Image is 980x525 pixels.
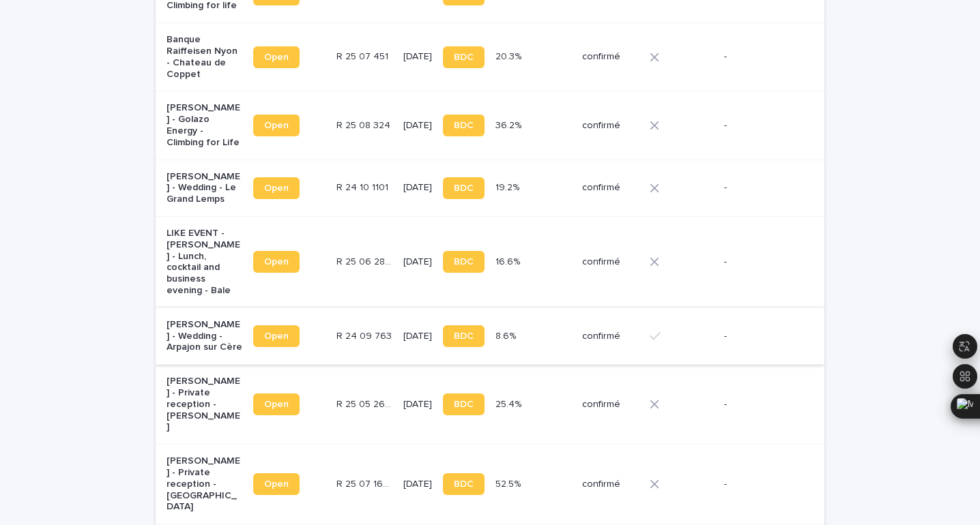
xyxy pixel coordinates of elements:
p: [DATE] [403,51,432,63]
p: confirmé [582,120,639,132]
p: 8.6% [495,328,519,342]
p: [DATE] [403,256,432,268]
span: Open [264,400,289,409]
a: BDC [443,46,485,68]
p: 16.6% [495,254,523,268]
p: confirmé [582,399,639,410]
span: Open [264,121,289,130]
p: R 25 08 324 [336,117,393,132]
p: [DATE] [403,399,432,410]
p: [DATE] [403,120,432,132]
p: confirmé [582,479,639,490]
p: confirmé [582,51,639,63]
p: - [724,256,800,268]
a: Open [253,251,300,273]
span: BDC [454,183,474,193]
p: Banque Raiffeisen Nyon - Chateau de Coppet [167,34,242,80]
span: Open [264,257,289,267]
tr: LIKE EVENT - [PERSON_NAME] - Lunch, cocktail and business evening - BaleOpenR 25 06 2842R 25 06 2... [156,216,824,307]
a: BDC [443,251,485,273]
span: Open [264,52,289,62]
span: Open [264,331,289,341]
tr: [PERSON_NAME] - Wedding - Arpajon sur CèreOpenR 24 09 763R 24 09 763 [DATE]BDC8.6%8.6% confirmé- [156,307,824,364]
a: Open [253,325,300,347]
span: BDC [454,479,474,489]
span: BDC [454,52,474,62]
a: BDC [443,393,485,415]
tr: Banque Raiffeisen Nyon - Chateau de CoppetOpenR 25 07 451R 25 07 451 [DATE]BDC20.3%20.3% confirmé- [156,23,824,91]
span: BDC [454,121,474,130]
p: confirmé [582,331,639,342]
p: confirmé [582,182,639,194]
p: - [724,120,800,132]
p: LIKE EVENT - [PERSON_NAME] - Lunch, cocktail and business evening - Bale [167,228,242,297]
a: Open [253,46,300,68]
p: [PERSON_NAME] - Golazo Energy - Climbing for Life [167,102,242,148]
p: R 24 09 763 [336,328,394,342]
a: BDC [443,115,485,136]
p: - [724,479,800,490]
p: R 25 06 2842 [336,254,395,268]
p: 19.2% [495,179,522,194]
p: [DATE] [403,479,432,490]
p: [PERSON_NAME] - Private reception - [PERSON_NAME] [167,376,242,433]
p: confirmé [582,256,639,268]
p: - [724,182,800,194]
p: [DATE] [403,182,432,194]
a: Open [253,177,300,199]
a: BDC [443,473,485,495]
p: - [724,51,800,63]
p: - [724,331,800,342]
p: [PERSON_NAME] - Private reception - [GEOGRAPHIC_DATA] [167,455,242,513]
p: 36.2% [495,117,524,132]
tr: [PERSON_NAME] - Golazo Energy - Climbing for LifeOpenR 25 08 324R 25 08 324 [DATE]BDC36.2%36.2% c... [156,91,824,160]
tr: [PERSON_NAME] - Private reception - [PERSON_NAME]OpenR 25 05 2635R 25 05 2635 [DATE]BDC25.4%25.4%... [156,365,824,445]
a: BDC [443,325,485,347]
p: 52.5% [495,476,523,490]
p: [PERSON_NAME] - Wedding - Arpajon sur Cère [167,319,242,353]
p: [PERSON_NAME] - Wedding - Le Grand Lemps [167,171,242,205]
p: R 24 10 1101 [336,179,391,194]
span: BDC [454,331,474,341]
tr: [PERSON_NAME] - Private reception - [GEOGRAPHIC_DATA]OpenR 25 07 1661R 25 07 1661 [DATE]BDC52.5%5... [156,445,824,524]
a: BDC [443,177,485,199]
a: Open [253,473,300,495]
p: 25.4% [495,396,524,410]
p: - [724,399,800,410]
span: BDC [454,400,474,409]
span: Open [264,479,289,489]
p: 20.3% [495,48,524,63]
span: BDC [454,257,474,267]
p: [DATE] [403,331,432,342]
span: Open [264,183,289,193]
p: R 25 05 2635 [336,396,395,410]
a: Open [253,115,300,136]
p: R 25 07 451 [336,48,391,63]
a: Open [253,393,300,415]
tr: [PERSON_NAME] - Wedding - Le Grand LempsOpenR 24 10 1101R 24 10 1101 [DATE]BDC19.2%19.2% confirmé- [156,160,824,216]
p: R 25 07 1661 [336,476,395,490]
